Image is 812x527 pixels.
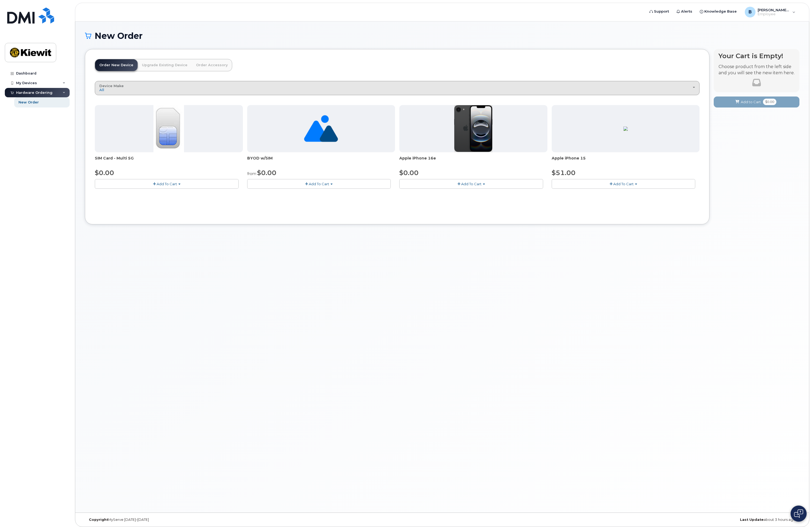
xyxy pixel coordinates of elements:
small: from [247,171,256,176]
span: $51.00 [552,169,576,177]
span: $0.00 [95,169,114,177]
span: $0.00 [257,169,276,177]
button: Add To Cart [399,179,543,188]
span: Add To Cart [157,182,177,186]
div: SIM Card - Multi 5G [95,155,243,166]
span: Add To Cart [309,182,329,186]
img: 96FE4D95-2934-46F2-B57A-6FE1B9896579.png [623,127,628,131]
div: Apple iPhone 15 [552,155,700,166]
div: MyServe [DATE]–[DATE] [85,518,323,522]
span: $0.00 [763,99,776,105]
span: Add To Cart [461,182,482,186]
button: Add To Cart [95,179,239,188]
h1: New Order [85,31,799,40]
button: Add to Cart $0.00 [714,97,799,107]
a: Order Accessory [192,59,232,71]
img: Open chat [794,509,803,518]
a: Upgrade Existing Device [138,59,192,71]
span: $0.00 [399,169,419,177]
button: Device Make All [95,81,700,95]
span: Add To Cart [613,182,634,186]
span: Add to Cart [741,99,761,105]
h4: Your Cart is Empty! [719,52,795,60]
div: BYOD w/SIM [247,155,395,166]
img: 00D627D4-43E9-49B7-A367-2C99342E128C.jpg [153,105,184,152]
span: All [99,88,104,92]
button: Add To Cart [247,179,391,188]
div: Apple iPhone 16e [399,155,547,166]
div: about 3 hours ago [561,518,799,522]
strong: Copyright [89,518,108,522]
img: no_image_found-2caef05468ed5679b831cfe6fc140e25e0c280774317ffc20a367ab7fd17291e.png [304,105,338,152]
p: Choose product from the left side and you will see the new item here. [719,64,795,76]
button: Add To Cart [552,179,696,188]
span: Device Make [99,84,124,88]
img: iPhone_16e_pic.PNG [454,105,493,152]
strong: Last Update [740,518,764,522]
a: Order New Device [95,59,138,71]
